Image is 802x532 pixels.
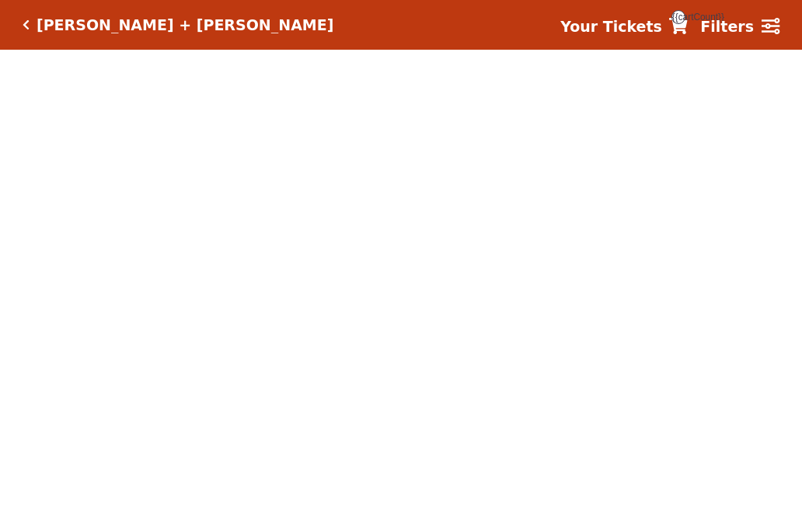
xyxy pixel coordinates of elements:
[560,16,688,38] a: Your Tickets {{cartCount}}
[700,16,779,38] a: Filters
[37,16,333,34] h5: [PERSON_NAME] + [PERSON_NAME]
[671,10,685,24] span: {{cartCount}}
[560,18,662,35] strong: Your Tickets
[23,19,30,30] a: Click here to go back to filters
[700,18,754,35] strong: Filters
